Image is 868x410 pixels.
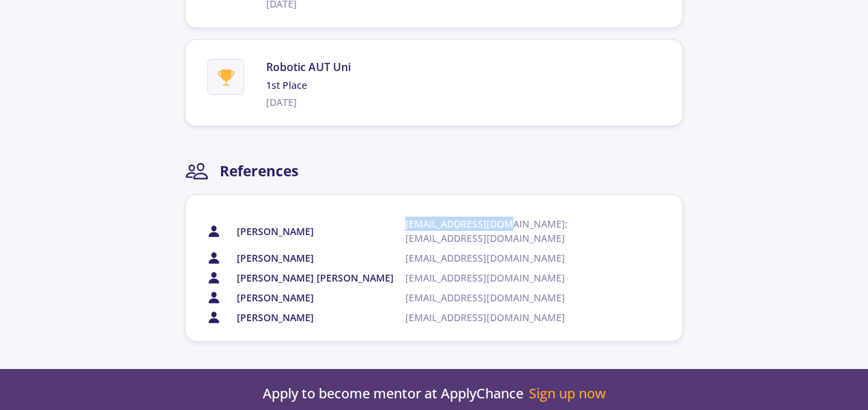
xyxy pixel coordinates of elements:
[529,385,606,402] a: Sign up now
[405,251,607,265] span: [EMAIL_ADDRESS][DOMAIN_NAME]
[237,224,314,238] span: [PERSON_NAME]
[266,95,351,109] span: [DATE]
[405,271,607,285] span: [EMAIL_ADDRESS][DOMAIN_NAME]
[405,310,607,325] span: [EMAIL_ADDRESS][DOMAIN_NAME]
[405,290,607,305] span: [EMAIL_ADDRESS][DOMAIN_NAME]
[266,59,351,75] span: Robotic AUT Uni
[237,290,314,305] span: [PERSON_NAME]
[266,78,351,92] span: 1st Place
[237,310,314,325] span: [PERSON_NAME]
[405,217,607,245] span: [EMAIL_ADDRESS][DOMAIN_NAME]; [EMAIL_ADDRESS][DOMAIN_NAME]
[237,271,394,285] span: [PERSON_NAME] [PERSON_NAME]
[220,163,298,180] h2: References
[237,251,314,265] span: [PERSON_NAME]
